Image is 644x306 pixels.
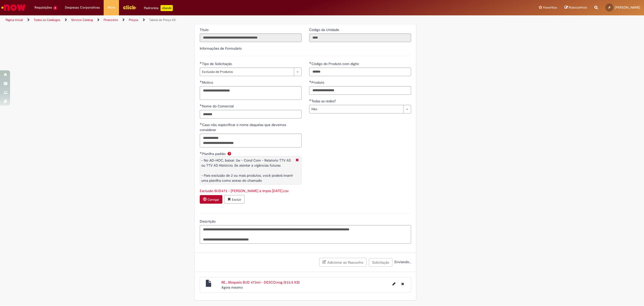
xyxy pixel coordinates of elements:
[200,123,286,132] span: Caso não, especificar o nome daquelas que devemos considerar
[6,18,23,22] a: Página inicial
[309,86,411,95] input: Produto
[200,134,302,147] textarea: Caso não, especificar o nome daquelas que devemos considerar
[608,6,611,9] span: JF
[398,280,407,288] button: Excluir RE_ Bloqueio BUD 473ml - DESCO.msg
[393,260,411,264] span: Enviando...
[53,6,57,10] span: 2
[65,5,100,10] span: Despesas Corporativas
[200,123,202,125] span: Obrigatório Preenchido
[221,285,243,290] time: 29/09/2025 11:22:06
[144,5,173,11] div: Padroniza
[309,99,311,101] span: Obrigatório Preenchido
[232,198,241,202] small: Excluir
[71,18,93,22] a: Service Catalog
[221,280,300,285] a: RE_ Bloqueio BUD 473ml - DESCO.msg (533.5 KB)
[569,5,587,10] span: Rascunhos
[104,18,118,22] a: Financeiro
[200,225,411,244] textarea: Descrição
[200,219,217,224] span: Descrição
[200,110,302,118] input: Nome do Comercial
[200,27,210,32] label: Somente leitura - Título
[389,280,398,288] button: Editar nome de arquivo RE_ Bloqueio BUD 473ml - DESCO.msg
[200,80,202,82] span: Obrigatório Preenchido
[202,80,214,85] span: Motivo
[160,5,173,11] p: +GenAi
[543,5,557,10] span: Favoritos
[34,18,60,22] a: Todos os Catálogos
[202,62,233,66] span: Tipo de Solicitação
[202,151,227,156] span: Planilha padrão
[200,195,222,204] button: Carregar anexo de Planilha padrão Required
[309,68,411,76] input: Código do Produto com digito
[309,80,311,82] span: Obrigatório Preenchido
[200,62,202,64] span: Obrigatório Preenchido
[311,105,401,113] span: Não
[202,68,291,76] span: Exclusão de Produtos
[615,5,640,10] span: [PERSON_NAME]
[309,62,311,64] span: Obrigatório Preenchido
[221,285,243,290] span: Agora mesmo
[4,15,426,25] ul: Trilhas de página
[200,152,202,154] span: Obrigatório Preenchido
[129,18,138,22] a: Preços
[107,5,115,10] span: More
[200,86,302,100] textarea: Motivo
[208,198,219,202] small: Carregar
[309,27,340,32] label: Somente leitura - Código da Unidade
[34,5,52,10] span: Requisições
[200,189,289,193] a: Download de Exclusão BUD473 - Imec Atacado e Impra 26.09.25.csv
[226,151,232,156] span: Ajuda para Planilha padrão
[311,99,337,103] span: Todas as redes?
[202,104,235,108] span: Nome do Comercial
[123,4,136,11] img: click_logo_yellow_360x200.png
[565,5,587,10] a: Rascunhos
[200,34,302,42] input: Título
[200,46,242,51] label: Informações de Formulário
[200,104,202,106] span: Obrigatório Preenchido
[294,158,300,163] i: Fechar More information Por question_anexo_obrigatorio_exclusao_produto
[149,18,176,22] a: Tabela de Preço AS
[1,3,26,13] img: ServiceNow
[309,34,411,42] input: Código da Unidade
[224,195,245,204] button: Excluir anexo Exclusão BUD473 - Imec Atacado e Impra 26.09.25.csv
[311,62,360,66] span: Código do Produto com digito
[311,80,325,85] span: Produto
[201,158,293,183] span: - No AD-HOC, baixar: 2w - Cond Com - Relatorio TTV AS ou TTV AS Histórcio. Se atentar a vigências...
